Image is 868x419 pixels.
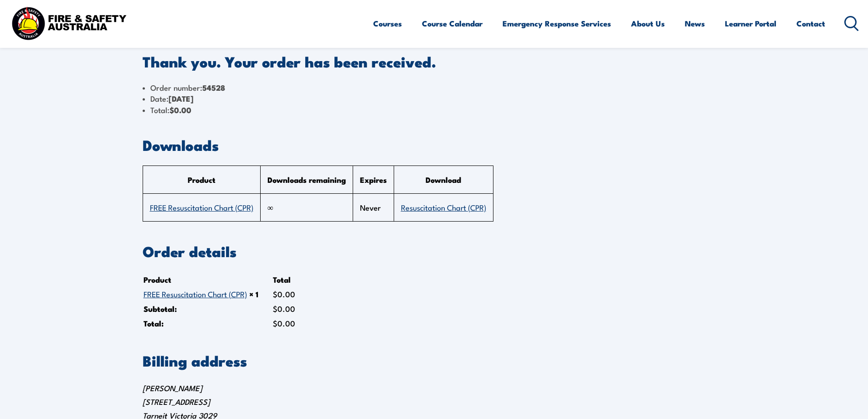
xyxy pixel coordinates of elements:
a: Courses [373,11,402,36]
span: 0.00 [273,303,295,314]
th: Total [273,273,309,286]
a: Course Calendar [422,11,483,36]
bdi: 0.00 [169,104,191,116]
strong: × 1 [249,288,258,300]
td: Never [353,194,394,222]
a: FREE Resuscitation Chart (CPR) [144,288,247,299]
th: Total: [144,316,272,330]
a: Resuscitation Chart (CPR) [401,202,486,212]
span: Expires [360,174,387,186]
a: About Us [631,11,665,36]
span: 0.00 [273,317,295,329]
li: Date: [143,93,726,104]
a: Learner Portal [725,11,776,36]
a: FREE Resuscitation Chart (CPR) [150,202,253,212]
h2: Downloads [143,138,726,151]
li: Order number: [143,82,726,93]
span: $ [273,317,277,329]
span: Downloads remaining [267,174,346,186]
a: Emergency Response Services [503,11,611,36]
span: Download [426,174,461,186]
a: Contact [796,11,825,36]
h2: Order details [143,244,726,257]
h2: Billing address [143,354,726,367]
span: $ [273,288,277,300]
span: $ [169,104,174,116]
span: $ [273,303,277,314]
li: Total: [143,104,726,115]
span: Product [188,174,216,186]
bdi: 0.00 [273,288,295,300]
th: Product [144,273,272,286]
th: Subtotal: [144,302,272,316]
a: News [685,11,705,36]
strong: [DATE] [169,93,194,104]
strong: 54528 [202,82,225,93]
td: ∞ [260,194,353,222]
p: Thank you. Your order has been received. [143,55,726,67]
